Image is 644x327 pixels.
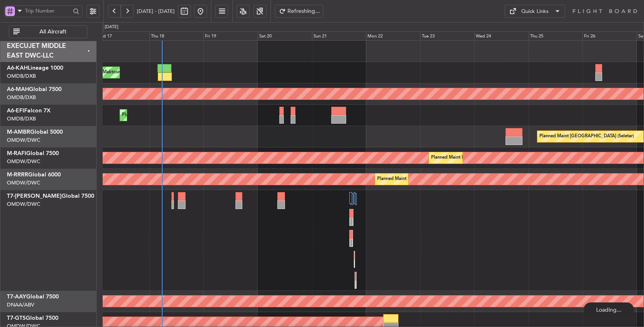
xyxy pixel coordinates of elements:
input: Trip Number [25,5,70,17]
div: Mon 22 [366,31,420,41]
div: Thu 18 [149,31,204,41]
span: [DATE] - [DATE] [137,8,175,15]
a: OMDW/DWC [7,201,40,208]
span: A6-EFI [7,108,24,114]
a: OMDB/DXB [7,94,36,101]
div: Sat 20 [258,31,312,41]
span: M-RRRR [7,172,28,178]
a: T7-AAYGlobal 7500 [7,294,59,300]
div: Fri 19 [203,31,258,41]
div: Planned Maint [GEOGRAPHIC_DATA] ([GEOGRAPHIC_DATA]) [122,109,249,121]
div: Fri 26 [582,31,637,41]
a: T7-GTSGlobal 7500 [7,315,58,321]
a: OMDW/DWC [7,158,40,165]
span: T7-[PERSON_NAME] [7,193,62,199]
a: M-RRRRGlobal 6000 [7,172,61,178]
a: OMDB/DXB [7,72,36,80]
span: T7-GTS [7,315,26,321]
button: Quick Links [505,5,565,18]
span: A6-MAH [7,87,29,92]
div: Planned Maint Dubai (Al Maktoum Intl) [431,152,510,164]
a: A6-KAHLineage 1000 [7,65,63,71]
div: Loading... [584,302,634,317]
a: OMDW/DWC [7,179,40,186]
div: Wed 24 [474,31,528,41]
div: Planned Maint Dubai (Al Maktoum Intl) [377,173,456,185]
span: M-RAFI [7,151,26,156]
a: DNAA/ABV [7,301,34,308]
div: [DATE] [105,24,118,31]
div: Quick Links [521,8,549,16]
div: Sun 21 [312,31,366,41]
span: All Aircraft [21,29,85,35]
span: M-AMBR [7,129,30,135]
a: OMDB/DXB [7,115,36,122]
a: M-RAFIGlobal 7500 [7,151,59,156]
span: T7-AAY [7,294,26,300]
div: Wed 17 [95,31,149,41]
div: Planned Maint [GEOGRAPHIC_DATA] (Seletar) [539,130,634,143]
span: Refreshing... [287,8,320,14]
button: Refreshing... [275,5,323,18]
span: A6-KAH [7,65,28,71]
div: Tue 23 [420,31,475,41]
button: All Aircraft [9,25,87,38]
a: M-AMBRGlobal 5000 [7,129,63,135]
div: Thu 25 [528,31,583,41]
a: A6-MAHGlobal 7500 [7,87,62,92]
a: T7-[PERSON_NAME]Global 7500 [7,193,94,199]
a: A6-EFIFalcon 7X [7,108,51,114]
a: OMDW/DWC [7,137,40,144]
